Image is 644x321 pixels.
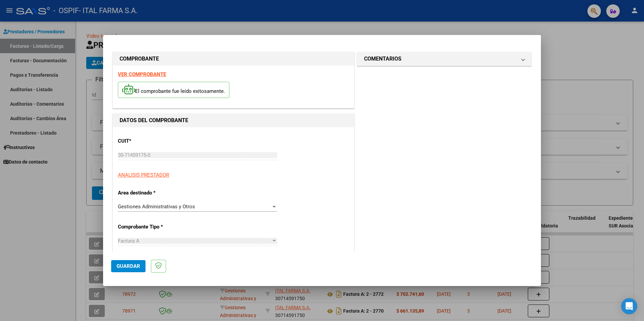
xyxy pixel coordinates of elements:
[117,263,140,269] span: Guardar
[118,71,166,77] a: VER COMPROBANTE
[118,189,187,197] p: Area destinado *
[621,298,637,314] div: Open Intercom Messenger
[118,223,187,231] p: Comprobante Tipo *
[357,52,531,66] mat-expansion-panel-header: COMENTARIOS
[118,204,195,210] span: Gestiones Administrativas y Otros
[120,117,188,123] strong: DATOS DEL COMPROBANTE
[118,82,229,98] p: El comprobante fue leído exitosamente.
[118,172,169,178] span: ANALISIS PRESTADOR
[118,238,139,244] span: Factura A
[364,55,401,63] h1: COMENTARIOS
[120,56,159,62] strong: COMPROBANTE
[118,137,187,145] p: CUIT
[111,260,146,272] button: Guardar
